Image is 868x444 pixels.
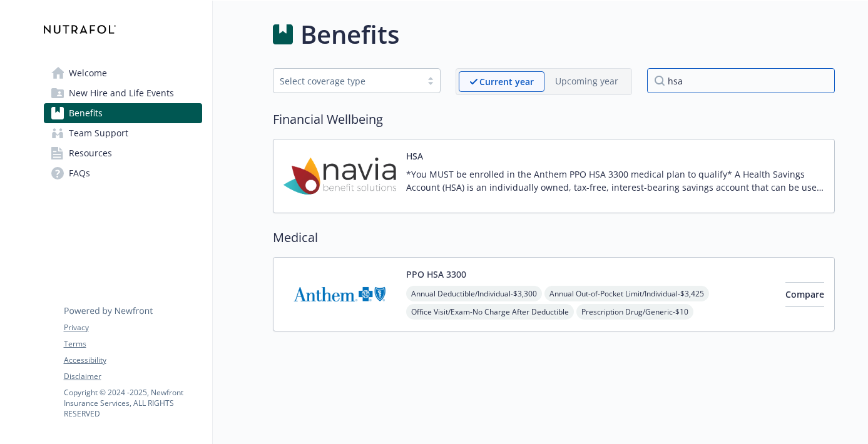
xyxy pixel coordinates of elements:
span: FAQs [69,163,90,183]
span: Welcome [69,63,107,83]
a: Terms [64,338,202,350]
span: Annual Deductible/Individual - $3,300 [406,286,542,301]
span: Resources [69,143,112,163]
span: Annual Out-of-Pocket Limit/Individual - $3,425 [544,286,709,301]
h2: Medical [273,228,835,247]
span: Benefits [69,103,103,123]
span: Upcoming year [544,71,629,92]
img: Navia Benefit Solutions carrier logo [283,149,396,203]
p: Upcoming year [555,74,618,88]
span: Compare [785,288,824,300]
a: Disclaimer [64,371,202,382]
a: Benefits [44,103,202,123]
p: *You MUST be enrolled in the Anthem PPO HSA 3300 medical plan to qualify* A Health Savings Accoun... [406,168,824,194]
p: Current year [479,75,534,88]
h2: Financial Wellbeing [273,110,835,129]
div: Select coverage type [280,74,415,88]
button: HSA [406,149,423,163]
a: Privacy [64,322,202,333]
span: Office Visit/Exam - No Charge After Deductible [406,304,574,320]
p: Copyright © 2024 - 2025 , Newfront Insurance Services, ALL RIGHTS RESERVED [64,387,202,419]
a: Resources [44,143,202,163]
img: Anthem Blue Cross carrier logo [283,268,396,321]
button: Compare [785,282,824,307]
a: Team Support [44,123,202,143]
a: New Hire and Life Events [44,83,202,103]
input: search by carrier, plan name or type [647,68,835,93]
button: PPO HSA 3300 [406,268,466,281]
a: Welcome [44,63,202,83]
h1: Benefits [300,16,399,53]
span: Prescription Drug/Generic - $10 [576,304,693,320]
a: FAQs [44,163,202,183]
span: Team Support [69,123,128,143]
span: New Hire and Life Events [69,83,174,103]
a: Accessibility [64,355,202,366]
